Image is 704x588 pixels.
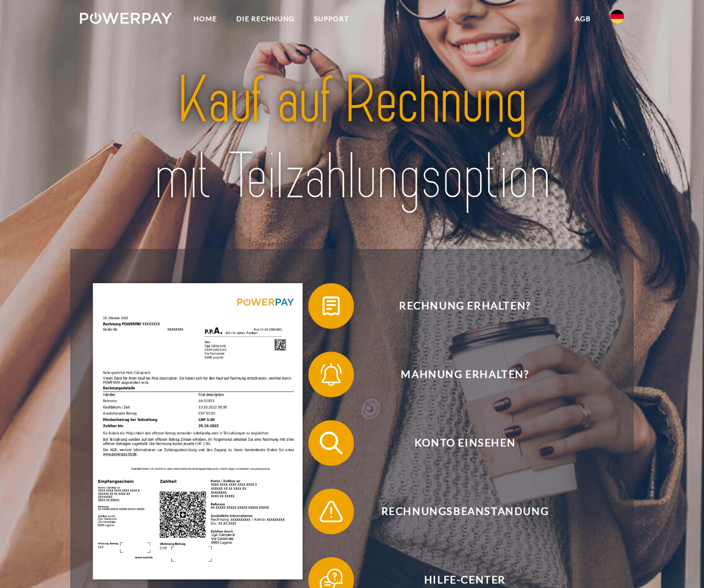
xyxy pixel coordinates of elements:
img: qb_bill.svg [317,292,345,320]
img: single_invoice_powerpay_de.jpg [93,283,302,579]
span: Mahnung erhalten? [325,352,605,397]
img: qb_warning.svg [317,497,345,526]
a: Home [184,9,227,29]
img: logo-powerpay-white.svg [80,13,172,24]
button: Konto einsehen [308,420,605,466]
img: qb_search.svg [317,429,345,457]
iframe: Schaltfläche zum Öffnen des Messaging-Fensters [658,542,695,579]
a: agb [565,9,601,29]
a: DIE RECHNUNG [227,9,304,29]
img: qb_bell.svg [317,360,345,389]
button: Rechnung erhalten? [308,283,605,329]
button: Rechnungsbeanstandung [308,489,605,534]
span: Rechnungsbeanstandung [325,489,605,534]
img: title-powerpay_de.svg [107,59,597,219]
span: Konto einsehen [325,420,605,466]
button: Mahnung erhalten? [308,352,605,397]
img: de [610,10,624,23]
span: Rechnung erhalten? [325,283,605,329]
a: SUPPORT [304,9,359,29]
